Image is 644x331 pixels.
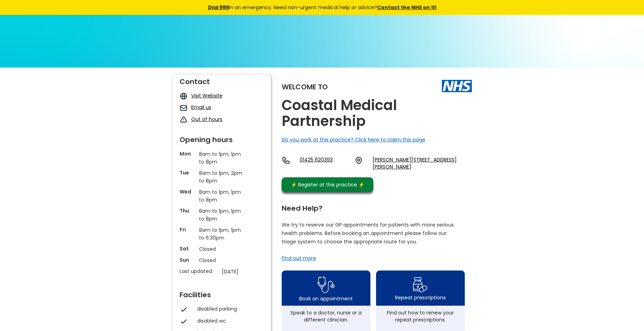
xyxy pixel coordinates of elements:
[180,188,195,195] p: Wed
[282,136,425,143] a: Do you work at this practice? Click here to claim this page
[199,188,245,204] p: 8am to 1pm, 1pm to 8pm
[222,268,268,275] p: [DATE]
[199,256,245,264] p: Closed
[180,207,195,214] p: Thu
[180,150,195,157] p: Mon
[180,75,264,85] div: Contact
[442,80,472,92] img: The NHS logo
[413,275,428,294] img: repeat prescription icon
[180,268,218,275] p: Last updated:
[180,116,188,124] img: exclamation icon
[282,201,465,212] div: Need Help?
[287,181,368,189] div: ⚡️ Register at this practice ⚡️
[199,245,245,253] p: Closed
[180,169,195,176] p: Tue
[355,156,363,165] img: practice location icon
[282,221,454,246] p: We try to reserve our GP appointments for patients with more serious health problems. Before book...
[191,104,211,111] a: Email us
[199,169,245,185] p: 8am to 1pm, 2pm to 8pm
[282,156,290,165] img: telephone icon
[300,156,349,170] a: 01425 620393
[180,104,188,112] img: mail icon
[180,288,264,298] div: Facilities
[180,133,264,143] div: Opening hours
[318,274,334,295] img: book appointment icon
[377,4,436,11] a: Contact the NHS on 111
[282,83,328,90] div: Welcome to
[199,207,245,223] p: 8am to 1pm, 1pm to 8pm
[197,317,261,324] div: disabled wc
[282,97,472,129] h2: Coastal Medical Partnership
[395,294,446,301] div: Repeat prescriptions
[282,177,373,192] a: ⚡️ Register at this practice ⚡️
[373,156,471,170] a: [PERSON_NAME][STREET_ADDRESS][PERSON_NAME]
[199,226,245,242] p: 8am to 1pm, 1pm to 6:30pm
[180,256,195,263] p: Sun
[180,226,195,233] p: Fri
[191,92,223,99] a: Visit Website
[180,245,195,252] p: Sat
[285,309,367,323] div: Speak to a doctor, nurse or a different clinician.
[208,4,229,11] a: Dial 999
[191,116,223,123] a: Out of hours
[282,255,316,262] a: Find out more
[160,4,484,11] div: in an emergency. Need non-urgent medical help or advice?
[380,309,461,323] div: Find out how to renew your repeat prescriptions.
[197,305,261,312] div: disabled parking
[180,92,188,100] img: globe icon
[199,150,245,166] p: 8am to 1pm, 1pm to 8pm
[299,295,353,302] div: Book an appointment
